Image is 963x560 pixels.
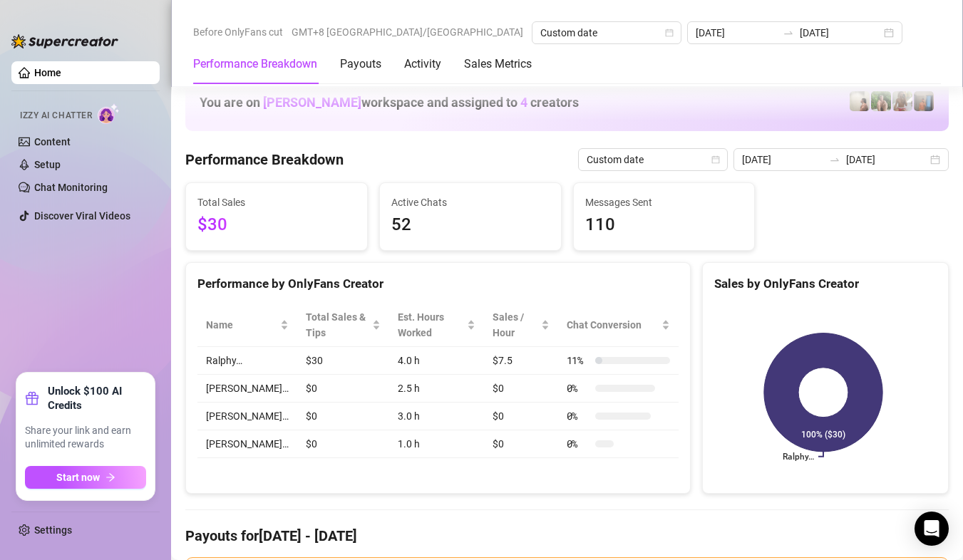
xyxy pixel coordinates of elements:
img: Nathaniel [871,91,891,111]
span: 0 % [567,408,589,424]
span: Izzy AI Chatter [20,109,92,123]
h4: Performance Breakdown [185,150,344,170]
span: $30 [197,212,356,239]
span: 52 [391,212,550,239]
td: $0 [484,430,558,458]
span: Sales / Hour [493,309,538,341]
span: Share your link and earn unlimited rewards [25,424,146,452]
td: $7.5 [484,347,558,375]
div: Payouts [340,56,381,73]
span: Chat Conversion [567,317,659,333]
div: Sales Metrics [464,56,532,73]
a: Home [34,67,61,78]
a: Discover Viral Videos [34,210,130,222]
strong: Unlock $100 AI Credits [48,384,146,413]
span: to [829,154,840,165]
span: Messages Sent [585,195,743,210]
span: swap-right [783,27,794,38]
span: Custom date [540,22,673,43]
text: Ralphy… [783,452,814,462]
button: Start nowarrow-right [25,466,146,489]
div: Est. Hours Worked [398,309,464,341]
span: Active Chats [391,195,550,210]
div: Performance Breakdown [193,56,317,73]
span: Before OnlyFans cut [193,21,283,43]
td: $0 [484,403,558,430]
span: calendar [665,28,674,37]
img: Ralphy [850,91,870,111]
img: logo-BBDzfeDw.svg [11,34,118,48]
td: 1.0 h [389,430,484,458]
input: Start date [696,25,777,41]
th: Sales / Hour [484,304,558,347]
span: GMT+8 [GEOGRAPHIC_DATA]/[GEOGRAPHIC_DATA] [292,21,523,43]
span: 4 [520,95,527,110]
img: Wayne [914,91,934,111]
span: 110 [585,212,743,239]
span: Custom date [587,149,719,170]
span: [PERSON_NAME] [263,95,361,110]
span: Total Sales & Tips [306,309,369,341]
span: 11 % [567,353,589,368]
th: Name [197,304,297,347]
input: End date [846,152,927,167]
h4: Payouts for [DATE] - [DATE] [185,526,949,546]
a: Setup [34,159,61,170]
span: swap-right [829,154,840,165]
td: $0 [297,375,389,403]
span: Total Sales [197,195,356,210]
span: Name [206,317,277,333]
th: Total Sales & Tips [297,304,389,347]
td: $0 [297,403,389,430]
span: gift [25,391,39,405]
td: $30 [297,347,389,375]
td: [PERSON_NAME]… [197,375,297,403]
span: calendar [711,155,720,164]
img: Nathaniel [892,91,912,111]
td: Ralphy… [197,347,297,375]
span: 0 % [567,380,589,396]
td: [PERSON_NAME]… [197,403,297,430]
td: 2.5 h [389,375,484,403]
td: $0 [484,375,558,403]
a: Settings [34,524,72,536]
h1: You are on workspace and assigned to creators [200,95,579,110]
div: Open Intercom Messenger [915,512,949,546]
td: $0 [297,430,389,458]
input: End date [800,25,881,41]
th: Chat Conversion [558,304,679,347]
td: [PERSON_NAME]… [197,430,297,458]
input: Start date [742,152,823,167]
span: 0 % [567,436,589,452]
td: 3.0 h [389,403,484,430]
span: Start now [56,472,100,483]
div: Performance by OnlyFans Creator [197,274,679,294]
div: Sales by OnlyFans Creator [714,274,937,294]
a: Content [34,136,71,147]
div: Activity [404,56,441,73]
span: to [783,27,794,38]
img: AI Chatter [98,103,120,124]
a: Chat Monitoring [34,182,108,193]
span: arrow-right [105,472,115,482]
td: 4.0 h [389,347,484,375]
